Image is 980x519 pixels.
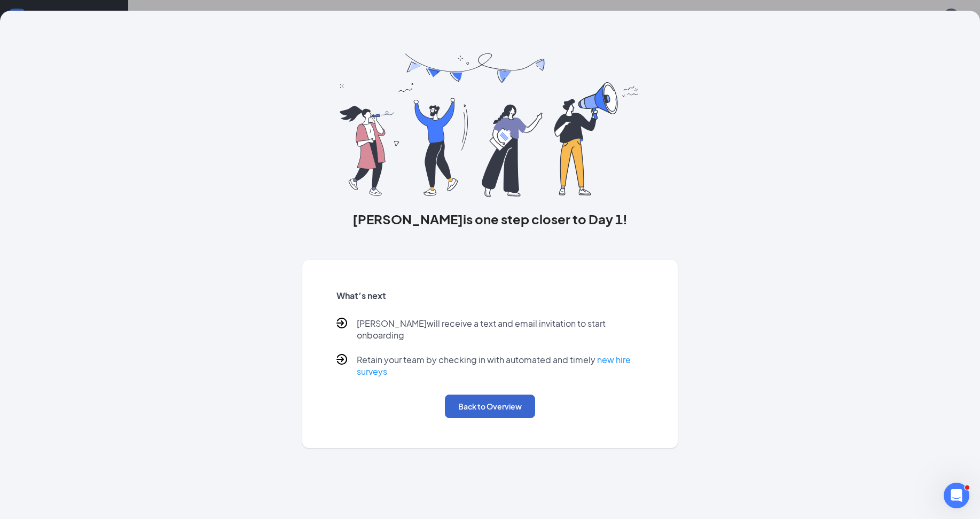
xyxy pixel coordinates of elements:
[357,354,644,378] p: Retain your team by checking in with automated and timely
[357,354,631,377] a: new hire surveys
[357,318,644,341] p: [PERSON_NAME] will receive a text and email invitation to start onboarding
[445,395,535,418] button: Back to Overview
[302,210,678,228] h3: [PERSON_NAME] is one step closer to Day 1!
[336,290,644,302] h5: What’s next
[340,53,640,197] img: you are all set
[944,483,969,508] iframe: Intercom live chat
